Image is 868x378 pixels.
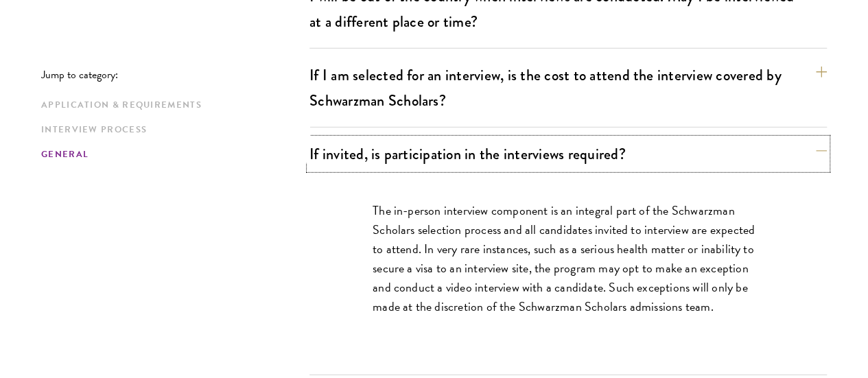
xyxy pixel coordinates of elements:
a: Application & Requirements [41,98,301,113]
button: If I am selected for an interview, is the cost to attend the interview covered by Schwarzman Scho... [309,60,827,116]
p: The in-person interview component is an integral part of the Schwarzman Scholars selection proces... [373,201,764,316]
button: If invited, is participation in the interviews required? [309,139,827,169]
p: Jump to category: [41,69,309,81]
a: General [41,147,301,162]
a: Interview Process [41,123,301,137]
